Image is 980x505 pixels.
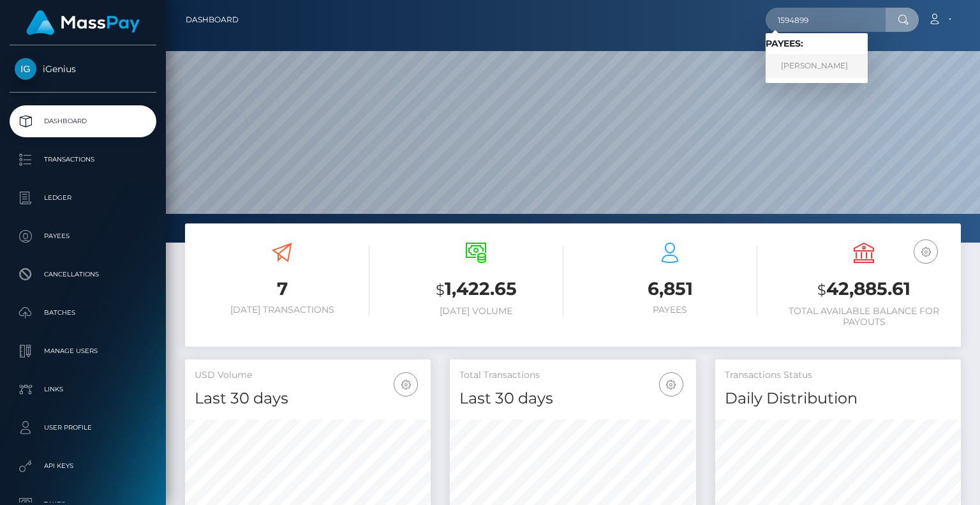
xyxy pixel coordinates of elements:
h3: 1,422.65 [389,276,563,303]
p: API Keys [15,456,151,476]
img: MassPay Logo [26,10,140,35]
a: Transactions [10,144,156,176]
a: Payees [10,220,156,252]
p: Ledger [15,188,151,207]
h4: Daily Distribution [725,388,951,410]
h6: Total Available Balance for Payouts [776,306,951,328]
a: [PERSON_NAME] [766,54,868,78]
a: User Profile [10,412,156,444]
h5: Total Transactions [459,369,686,382]
p: Batches [15,303,151,322]
a: API Keys [10,450,156,482]
p: User Profile [15,418,151,437]
a: Dashboard [186,6,239,33]
a: Dashboard [10,105,156,137]
span: iGenius [10,63,156,75]
h6: Payees: [766,38,868,49]
a: Links [10,373,156,405]
input: Search... [766,8,886,32]
small: $ [436,281,445,299]
a: Cancellations [10,259,156,290]
p: Links [15,380,151,399]
h5: Transactions Status [725,369,951,382]
h6: [DATE] Volume [389,306,563,317]
h3: 7 [195,276,369,301]
h3: 6,851 [583,276,757,301]
h5: USD Volume [195,369,421,382]
a: Batches [10,297,156,329]
p: Cancellations [15,265,151,284]
a: Manage Users [10,335,156,367]
small: $ [817,281,826,299]
a: Ledger [10,182,156,214]
p: Transactions [15,150,151,169]
h6: [DATE] Transactions [195,305,369,315]
h4: Last 30 days [459,388,686,410]
p: Dashboard [15,112,151,131]
img: iGenius [15,58,36,80]
h3: 42,885.61 [776,276,951,303]
h4: Last 30 days [195,388,421,410]
h6: Payees [583,305,757,315]
p: Manage Users [15,342,151,361]
p: Payees [15,227,151,246]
